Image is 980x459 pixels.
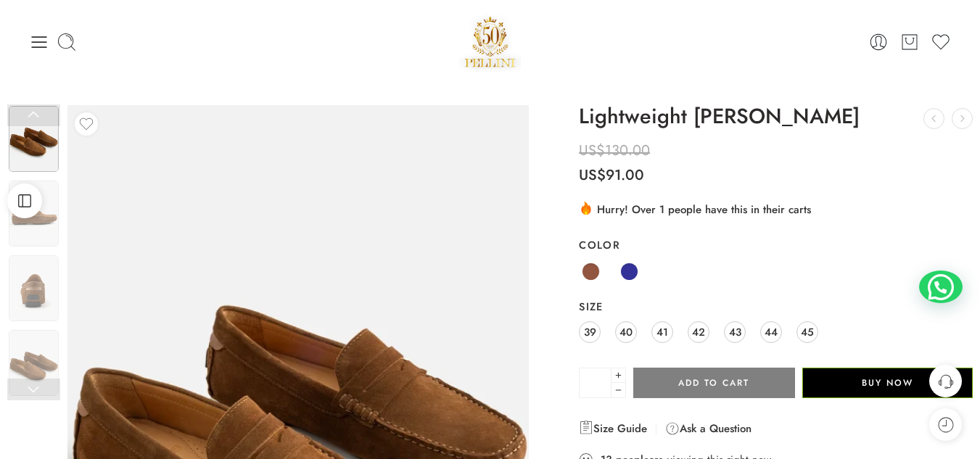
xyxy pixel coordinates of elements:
div: Hurry! Over 1 people have this in their carts [579,200,973,218]
bdi: 91.00 [579,165,644,186]
a: Wishlist [931,32,951,52]
img: Artboard 20 (1) [9,106,59,172]
a: 40 [615,321,637,343]
img: Artboard 20 (1) [9,330,59,396]
h1: Lightweight [PERSON_NAME] [579,105,973,128]
a: 44 [760,321,782,343]
a: Cart [899,32,920,52]
a: 45 [796,321,818,343]
img: Artboard 20 (1) [9,181,59,247]
span: 44 [765,322,778,342]
a: Size Guide [579,420,647,437]
span: 39 [584,322,596,342]
button: Add to cart [633,368,794,398]
bdi: 130.00 [579,140,650,161]
span: 45 [801,322,814,342]
img: Artboard 20 (1) [9,255,59,321]
span: US$ [579,165,606,186]
span: 41 [656,322,668,342]
a: 42 [688,321,709,343]
label: Size [579,299,973,314]
input: Product quantity [579,368,612,398]
img: Pellini [459,11,522,73]
a: 43 [724,321,746,343]
span: 43 [729,322,741,342]
a: 41 [651,321,673,343]
a: 39 [579,321,601,343]
span: 40 [619,322,633,342]
label: Color [579,238,973,252]
a: Ask a Question [665,420,752,437]
span: 42 [692,322,705,342]
span: US$ [579,140,605,161]
button: Buy Now [802,368,973,398]
a: Pellini - [459,11,522,73]
a: Login / Register [868,32,889,52]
